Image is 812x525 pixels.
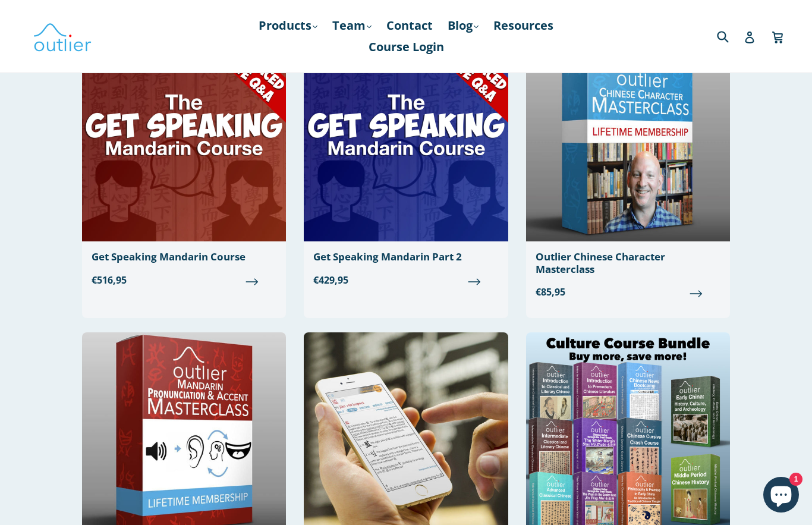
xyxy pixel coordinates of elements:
[304,36,508,241] img: Get Speaking Mandarin Part 2
[82,36,286,296] a: Get Speaking Mandarin Course €516,95
[363,36,450,58] a: Course Login
[92,273,276,287] span: €516,95
[313,251,498,263] div: Get Speaking Mandarin Part 2
[536,285,720,299] span: €85,95
[92,251,276,263] div: Get Speaking Mandarin Course
[253,15,323,36] a: Products
[304,36,508,296] a: Get Speaking Mandarin Part 2 €429,95
[313,273,498,287] span: €429,95
[526,36,730,309] a: Outlier Chinese Character Masterclass €85,95
[380,15,439,36] a: Contact
[33,19,92,54] img: Outlier Linguistics
[536,251,720,275] div: Outlier Chinese Character Masterclass
[526,36,730,241] img: Outlier Chinese Character Masterclass Outlier Linguistics
[487,15,559,36] a: Resources
[714,24,747,48] input: Search
[760,477,802,515] inbox-online-store-chat: Shopify online store chat
[82,36,286,241] img: Get Speaking Mandarin Course
[442,15,484,36] a: Blog
[326,15,377,36] a: Team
